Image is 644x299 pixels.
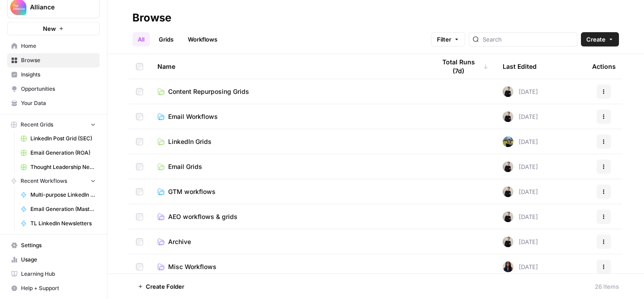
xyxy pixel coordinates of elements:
[30,219,96,227] span: TL LinkedIn Newsletters
[157,262,421,271] a: Misc Workflows
[168,112,218,121] span: Email Workflows
[157,137,421,146] a: LinkedIn Grids
[132,279,190,294] button: Create Folder
[503,111,513,122] img: rzyuksnmva7rad5cmpd7k6b2ndco
[581,32,619,46] button: Create
[30,191,96,199] span: Multi-purpose LinkedIn Workflow
[153,32,179,46] a: Grids
[7,281,100,295] button: Help + Support
[503,186,538,197] div: [DATE]
[436,54,488,79] div: Total Runs (7d)
[503,211,538,222] div: [DATE]
[146,282,184,291] span: Create Folder
[17,216,100,231] a: TL LinkedIn Newsletters
[168,262,216,271] span: Misc Workflows
[437,35,451,44] span: Filter
[7,267,100,281] a: Learning Hub
[21,71,96,79] span: Insights
[157,212,421,221] a: AEO workflows & grids
[21,270,96,278] span: Learning Hub
[168,237,191,246] span: Archive
[7,22,100,35] button: New
[21,121,53,129] span: Recent Grids
[168,87,249,96] span: Content Repurposing Grids
[30,205,96,213] span: Email Generation (Master)
[132,32,150,46] a: All
[7,118,100,131] button: Recent Grids
[503,161,538,172] div: [DATE]
[132,11,171,25] div: Browse
[30,149,96,157] span: Email Generation (ROA)
[182,32,223,46] a: Workflows
[503,136,513,147] img: wlj6vlcgatc3c90j12jmpqq88vn8
[30,135,96,143] span: LinkedIn Post Grid (SEC)
[503,236,513,247] img: rzyuksnmva7rad5cmpd7k6b2ndco
[168,187,216,196] span: GTM workflows
[157,237,421,246] a: Archive
[503,186,513,197] img: rzyuksnmva7rad5cmpd7k6b2ndco
[17,202,100,216] a: Email Generation (Master)
[503,136,538,147] div: [DATE]
[21,256,96,264] span: Usage
[483,35,573,44] input: Search
[21,56,96,64] span: Browse
[503,261,513,272] img: rox323kbkgutb4wcij4krxobkpon
[17,160,100,174] a: Thought Leadership Newsletters
[7,82,100,96] a: Opportunities
[503,236,538,247] div: [DATE]
[7,253,100,267] a: Usage
[592,54,616,79] div: Actions
[157,112,421,121] a: Email Workflows
[7,67,100,82] a: Insights
[168,212,237,221] span: AEO workflows & grids
[157,54,421,79] div: Name
[431,32,465,46] button: Filter
[157,162,421,171] a: Email Grids
[17,188,100,202] a: Multi-purpose LinkedIn Workflow
[30,3,84,12] span: Alliance
[21,42,96,50] span: Home
[157,87,421,96] a: Content Repurposing Grids
[157,187,421,196] a: GTM workflows
[503,111,538,122] div: [DATE]
[17,131,100,146] a: LinkedIn Post Grid (SEC)
[503,86,513,97] img: rzyuksnmva7rad5cmpd7k6b2ndco
[43,24,56,33] span: New
[503,161,513,172] img: rzyuksnmva7rad5cmpd7k6b2ndco
[7,96,100,110] a: Your Data
[21,241,96,249] span: Settings
[503,261,538,272] div: [DATE]
[503,211,513,222] img: rzyuksnmva7rad5cmpd7k6b2ndco
[586,35,606,44] span: Create
[7,53,100,67] a: Browse
[503,86,538,97] div: [DATE]
[21,99,96,107] span: Your Data
[21,284,96,292] span: Help + Support
[7,238,100,253] a: Settings
[30,163,96,171] span: Thought Leadership Newsletters
[168,162,202,171] span: Email Grids
[168,137,212,146] span: LinkedIn Grids
[503,54,537,79] div: Last Edited
[7,39,100,53] a: Home
[7,174,100,188] button: Recent Workflows
[595,282,619,291] div: 26 Items
[21,177,67,185] span: Recent Workflows
[17,146,100,160] a: Email Generation (ROA)
[21,85,96,93] span: Opportunities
